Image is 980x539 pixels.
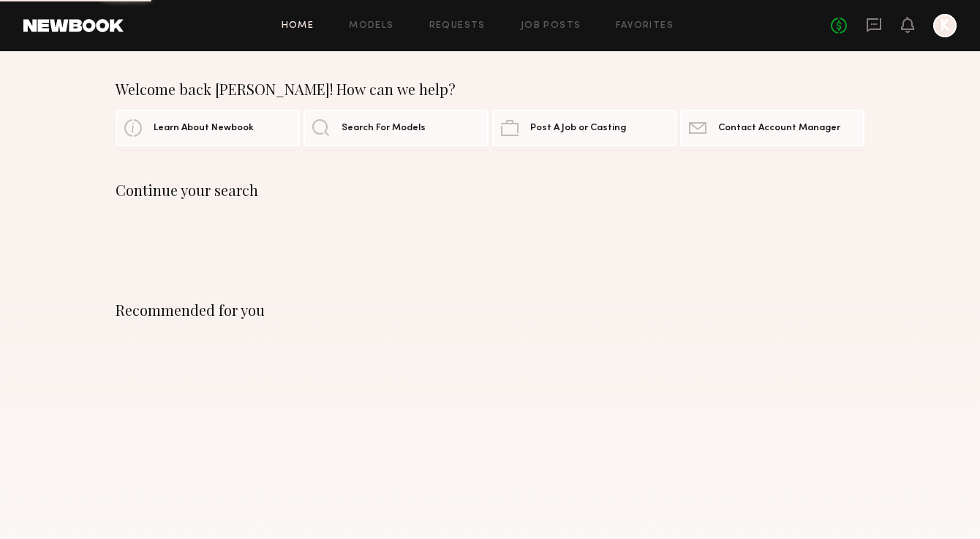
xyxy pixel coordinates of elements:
a: Models [349,21,393,31]
a: Job Posts [521,21,581,31]
a: Home [282,21,314,31]
a: Search For Models [304,110,488,146]
div: Recommended for you [116,301,864,319]
span: Post A Job or Casting [530,124,626,133]
a: Requests [429,21,486,31]
div: Continue your search [116,181,864,199]
a: Contact Account Manager [680,110,864,146]
a: Post A Job or Casting [492,110,676,146]
div: Welcome back [PERSON_NAME]! How can we help? [116,80,864,98]
span: Learn About Newbook [154,124,254,133]
span: Contact Account Manager [718,124,840,133]
span: Search For Models [342,124,426,133]
a: Favorites [616,21,674,31]
a: K [933,14,957,37]
a: Learn About Newbook [116,110,300,146]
